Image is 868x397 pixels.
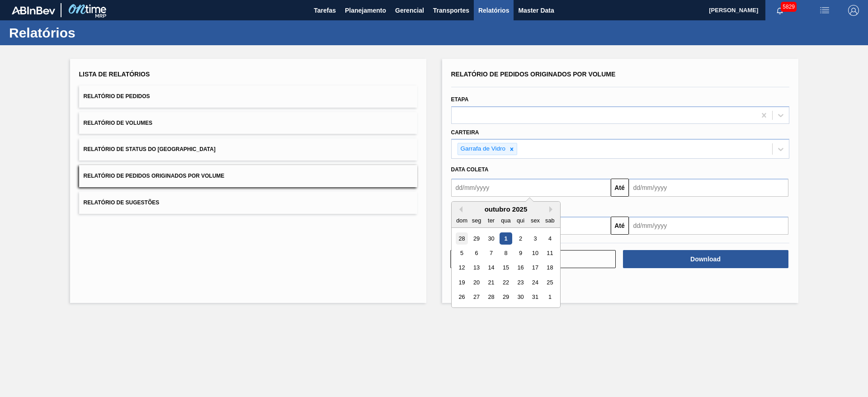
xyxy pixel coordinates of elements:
[470,262,482,274] div: Choose segunda-feira, 13 de outubro de 2025
[470,276,482,288] div: Choose segunda-feira, 20 de outubro de 2025
[611,179,629,197] button: Até
[529,276,541,288] div: Choose sexta-feira, 24 de outubro de 2025
[456,291,468,303] div: Choose domingo, 26 de outubro de 2025
[529,232,541,245] div: Choose sexta-feira, 3 de outubro de 2025
[549,206,556,213] button: Next Month
[433,5,469,16] span: Transportes
[514,232,526,245] div: Choose quinta-feira, 2 de outubro de 2025
[485,276,497,288] div: Choose terça-feira, 21 de outubro de 2025
[84,146,216,152] span: Relatório de Status do [GEOGRAPHIC_DATA]
[456,214,468,227] div: dom
[345,5,386,16] span: Planejamento
[470,214,482,227] div: seg
[84,120,152,126] span: Relatório de Volumes
[470,232,482,245] div: Choose segunda-feira, 29 de setembro de 2025
[485,262,497,274] div: Choose terça-feira, 14 de outubro de 2025
[500,276,512,288] div: Choose quarta-feira, 22 de outubro de 2025
[456,262,468,274] div: Choose domingo, 12 de outubro de 2025
[500,262,512,274] div: Choose quarta-feira, 15 de outubro de 2025
[452,205,560,213] div: outubro 2025
[543,232,556,245] div: Choose sábado, 4 de outubro de 2025
[819,5,830,16] img: userActions
[79,112,417,134] button: Relatório de Volumes
[395,5,424,16] span: Gerencial
[485,247,497,259] div: Choose terça-feira, 7 de outubro de 2025
[454,231,557,304] div: month 2025-10
[79,85,417,108] button: Relatório de Pedidos
[514,262,526,274] div: Choose quinta-feira, 16 de outubro de 2025
[629,217,788,235] input: dd/mm/yyyy
[543,214,556,227] div: sab
[514,276,526,288] div: Choose quinta-feira, 23 de outubro de 2025
[848,5,859,16] img: Logout
[500,214,512,227] div: qua
[485,214,497,227] div: ter
[485,291,497,303] div: Choose terça-feira, 28 de outubro de 2025
[611,217,629,235] button: Até
[451,71,616,78] span: Relatório de Pedidos Originados por Volume
[84,199,160,206] span: Relatório de Sugestões
[12,6,55,14] img: TNhmsLtSVTkK8tSr43FrP2fwEKptu5GPRR3wAAAABJRU5ErkJggg==
[451,96,469,103] label: Etapa
[529,214,541,227] div: sex
[529,291,541,303] div: Choose sexta-feira, 31 de outubro de 2025
[500,291,512,303] div: Choose quarta-feira, 29 de outubro de 2025
[79,192,417,214] button: Relatório de Sugestões
[514,247,526,259] div: Choose quinta-feira, 9 de outubro de 2025
[79,71,150,78] span: Lista de Relatórios
[543,262,556,274] div: Choose sábado, 18 de outubro de 2025
[543,247,556,259] div: Choose sábado, 11 de outubro de 2025
[456,247,468,259] div: Choose domingo, 5 de outubro de 2025
[470,291,482,303] div: Choose segunda-feira, 27 de outubro de 2025
[514,214,526,227] div: qui
[765,4,794,17] button: Notificações
[456,276,468,288] div: Choose domingo, 19 de outubro de 2025
[543,291,556,303] div: Choose sábado, 1 de novembro de 2025
[514,291,526,303] div: Choose quinta-feira, 30 de outubro de 2025
[451,179,611,197] input: dd/mm/yyyy
[478,5,509,16] span: Relatórios
[781,2,797,12] span: 5829
[629,179,788,197] input: dd/mm/yyyy
[529,247,541,259] div: Choose sexta-feira, 10 de outubro de 2025
[84,173,225,179] span: Relatório de Pedidos Originados por Volume
[470,247,482,259] div: Choose segunda-feira, 6 de outubro de 2025
[518,5,554,16] span: Master Data
[84,93,150,99] span: Relatório de Pedidos
[79,138,417,161] button: Relatório de Status do [GEOGRAPHIC_DATA]
[314,5,336,16] span: Tarefas
[485,232,497,245] div: Choose terça-feira, 30 de setembro de 2025
[458,143,507,155] div: Garrafa de Vidro
[500,247,512,259] div: Choose quarta-feira, 8 de outubro de 2025
[450,250,616,268] button: Limpar
[529,262,541,274] div: Choose sexta-feira, 17 de outubro de 2025
[9,28,170,38] h1: Relatórios
[79,165,417,187] button: Relatório de Pedidos Originados por Volume
[456,232,468,245] div: Choose domingo, 28 de setembro de 2025
[451,166,489,173] span: Data coleta
[456,206,462,213] button: Previous Month
[500,232,512,245] div: Choose quarta-feira, 1 de outubro de 2025
[623,250,788,268] button: Download
[451,129,479,136] label: Carteira
[543,276,556,288] div: Choose sábado, 25 de outubro de 2025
